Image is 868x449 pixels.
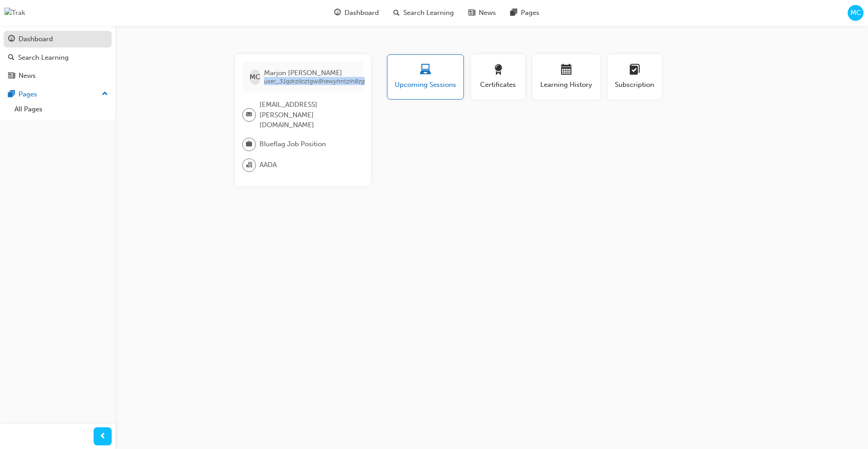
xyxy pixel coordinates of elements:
div: Pages [19,89,37,100]
span: Subscription [614,80,655,90]
span: MC [250,72,260,82]
button: DashboardSearch LearningNews [4,29,112,86]
div: Dashboard [19,34,53,44]
span: laptop-icon [420,64,431,76]
span: briefcase-icon [246,139,252,150]
span: news-icon [468,7,475,19]
span: MC [850,8,861,18]
span: learningplan-icon [629,64,640,76]
span: organisation-icon [246,159,252,171]
a: All Pages [11,102,112,116]
span: Upcoming Sessions [394,80,457,90]
a: search-iconSearch Learning [386,4,461,22]
span: calendar-icon [561,64,572,76]
span: search-icon [393,7,400,19]
button: Certificates [471,54,525,100]
img: Trak [5,8,25,18]
button: Pages [4,86,112,103]
span: [EMAIL_ADDRESS][PERSON_NAME][DOMAIN_NAME] [259,100,356,130]
span: Dashboard [344,8,379,18]
span: news-icon [8,72,15,80]
span: prev-icon [99,431,106,442]
span: Pages [521,8,539,18]
a: Search Learning [4,49,112,66]
span: search-icon [8,54,14,62]
span: News [479,8,496,18]
span: guage-icon [334,7,341,19]
span: up-icon [102,88,108,100]
button: MC [848,5,863,21]
a: pages-iconPages [503,4,547,22]
a: news-iconNews [461,4,503,22]
span: Blueflag Job Position [259,139,326,149]
span: guage-icon [8,35,15,43]
span: Learning History [539,80,594,90]
span: pages-icon [8,91,15,99]
span: email-icon [246,109,252,121]
div: News [19,71,36,81]
a: guage-iconDashboard [327,4,386,22]
span: Certificates [478,80,519,90]
div: Search Learning [18,53,69,63]
button: Learning History [533,54,600,100]
button: Subscription [608,54,662,100]
a: Dashboard [4,31,112,48]
a: News [4,67,112,84]
span: AADA [259,160,277,170]
span: user_31qdrzllcztgw8hewyhntzih8zg [264,77,365,85]
span: pages-icon [510,7,517,19]
span: Search Learning [403,8,454,18]
span: Marjon [PERSON_NAME] [264,69,365,77]
button: Upcoming Sessions [387,54,464,100]
span: award-icon [493,64,504,76]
